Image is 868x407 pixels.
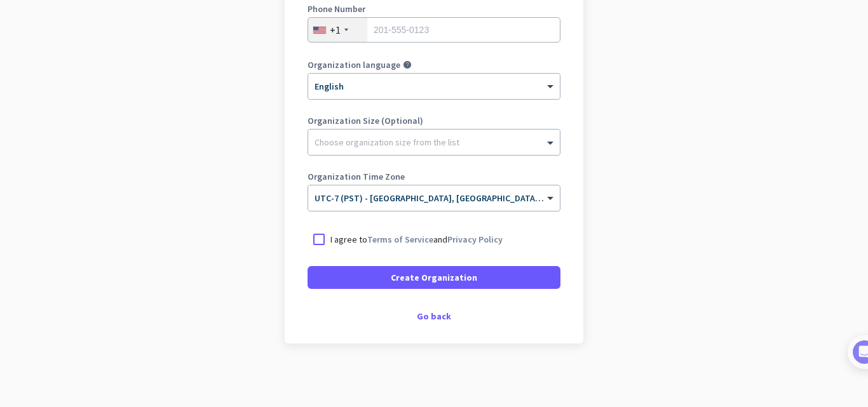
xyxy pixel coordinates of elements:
[308,312,560,321] div: Go back
[330,233,503,246] p: I agree to and
[308,266,560,289] button: Create Organization
[308,4,560,13] label: Phone Number
[308,172,560,181] label: Organization Time Zone
[308,17,560,43] input: 201-555-0123
[391,271,477,284] span: Create Organization
[403,60,412,69] i: help
[447,234,503,245] a: Privacy Policy
[308,116,560,125] label: Organization Size (Optional)
[367,234,433,245] a: Terms of Service
[308,60,400,69] label: Organization language
[330,23,341,36] div: +1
